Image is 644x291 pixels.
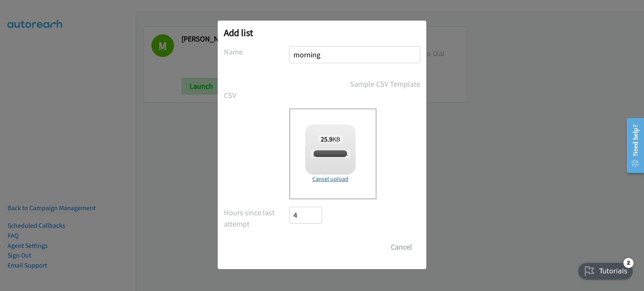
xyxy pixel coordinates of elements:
[224,90,289,101] label: CSV
[620,112,644,179] iframe: Resource Center
[350,78,420,90] a: Sample CSV Template
[305,175,356,183] a: Cancel upload
[224,207,289,229] label: Hours since last attempt
[311,150,444,158] span: [PERSON_NAME] + Rippling Q2 Incrementals - TAL SG.csv
[224,27,420,39] h2: Add list
[318,135,343,143] span: KB
[383,239,420,255] button: Cancel
[224,46,289,57] label: Name
[321,135,332,143] strong: 25.9
[573,255,638,285] iframe: Checklist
